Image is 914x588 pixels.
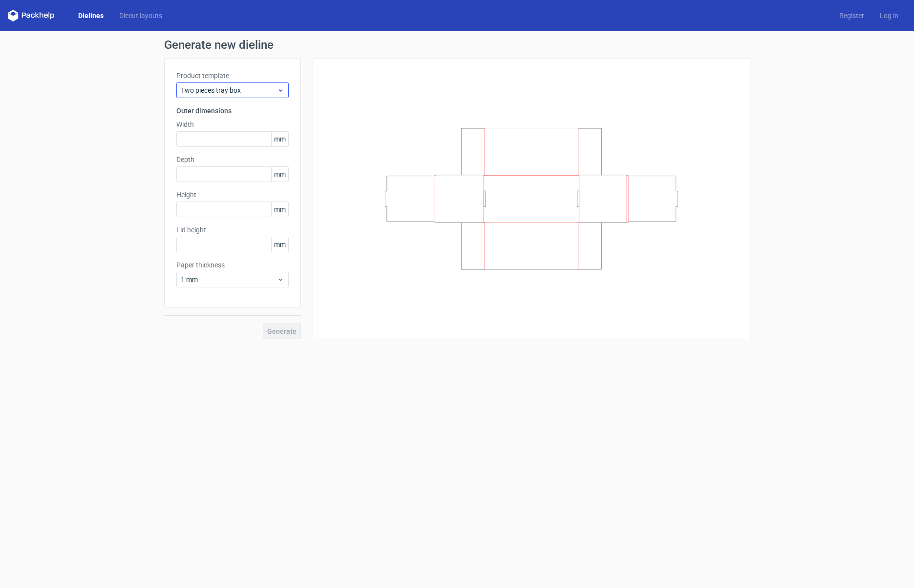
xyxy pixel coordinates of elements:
[872,11,906,20] a: Log in
[181,85,277,95] span: Two pieces tray box
[176,225,289,235] label: Lid height
[271,237,288,252] span: mm
[271,132,288,146] span: mm
[111,11,170,20] a: Diecut layouts
[176,71,289,81] label: Product template
[176,260,289,270] label: Paper thickness
[176,106,289,116] h3: Outer dimensions
[181,275,277,284] span: 1 mm
[271,202,288,217] span: mm
[70,11,111,20] a: Dielines
[176,155,289,164] label: Depth
[176,120,289,129] label: Width
[831,11,872,20] a: Register
[271,167,288,182] span: mm
[176,190,289,200] label: Height
[164,39,750,51] h1: Generate new dieline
